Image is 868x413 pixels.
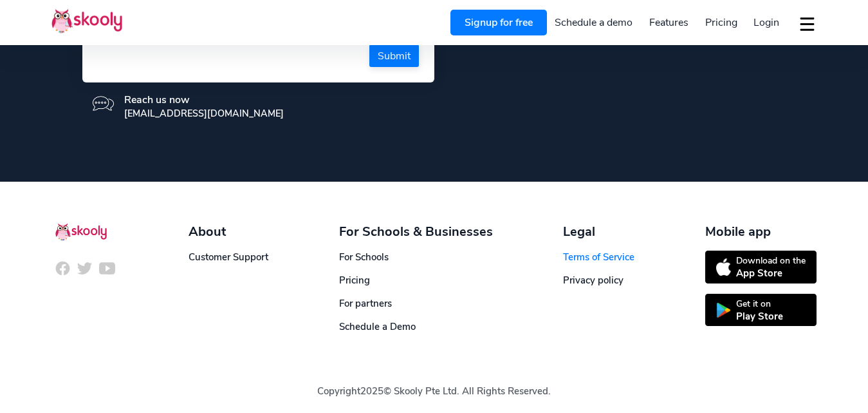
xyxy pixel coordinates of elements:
div: App Store [736,267,806,280]
img: icon-message [93,93,114,114]
span: Pricing [705,15,737,30]
a: Terms of Service [563,251,634,264]
div: Play Store [736,310,783,323]
a: Pricing [339,274,370,287]
img: icon-playstore [716,303,731,318]
a: Get it onPlay Store [705,294,817,327]
a: For partners [339,297,392,310]
a: Pricing [697,12,746,33]
a: Schedule a Demo [339,320,416,333]
a: Schedule a demo [547,12,642,33]
div: Get it on [736,298,783,310]
a: Login [745,12,788,33]
img: icon-youtube [99,260,115,276]
span: 2025 [360,385,383,398]
a: Customer Support [189,251,268,264]
img: icon-facebook [55,260,71,276]
img: icon-appstore [716,258,731,276]
button: dropdown menu [798,9,817,39]
img: Skooly [55,223,107,241]
div: About [189,223,268,240]
a: Privacy policy [563,274,623,287]
div: Download on the [736,255,806,267]
div: Reach us now [124,93,284,107]
div: Mobile app [705,223,817,240]
a: Signup for free [450,10,547,35]
img: Skooly [51,8,122,34]
div: Legal [563,223,634,240]
div: [EMAIL_ADDRESS][DOMAIN_NAME] [124,107,284,120]
a: For Schools [339,251,389,264]
img: icon-twitter [77,260,93,276]
div: For Schools & Businesses [339,223,493,240]
a: Download on theApp Store [705,251,817,283]
span: Login [753,15,779,30]
a: Features [641,12,697,33]
button: Submit [369,44,419,67]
